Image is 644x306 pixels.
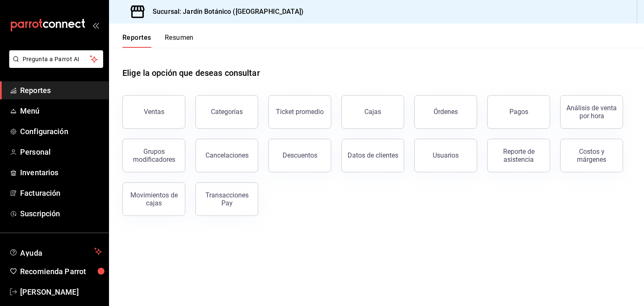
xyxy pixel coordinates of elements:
span: Reportes [20,85,102,96]
button: Categorías [195,95,258,129]
div: Datos de clientes [348,151,398,159]
div: Ticket promedio [276,108,324,116]
button: Costos y márgenes [560,139,623,172]
div: navigation tabs [122,34,194,48]
h1: Elige la opción que deseas consultar [122,67,260,79]
span: Configuración [20,126,102,137]
div: Reporte de asistencia [493,148,545,163]
button: open_drawer_menu [92,22,99,29]
button: Reporte de asistencia [487,139,550,172]
span: Suscripción [20,208,102,219]
button: Pagos [487,95,550,129]
div: Movimientos de cajas [128,191,180,207]
button: Grupos modificadores [122,139,185,172]
span: [PERSON_NAME] [20,286,102,298]
h3: Sucursal: Jardín Botánico ([GEOGRAPHIC_DATA]) [146,7,304,17]
button: Resumen [165,34,194,48]
span: Facturación [20,187,102,199]
div: Ventas [144,108,164,116]
button: Pregunta a Parrot AI [9,50,103,68]
div: Grupos modificadores [128,148,180,163]
div: Costos y márgenes [566,148,618,163]
button: Cajas [341,95,404,129]
span: Recomienda Parrot [20,266,102,277]
button: Reportes [122,34,151,48]
div: Categorías [211,108,243,116]
button: Descuentos [268,139,331,172]
div: Cajas [364,108,381,116]
span: Inventarios [20,167,102,178]
div: Órdenes [434,108,458,116]
button: Usuarios [414,139,477,172]
span: Menú [20,105,102,117]
button: Órdenes [414,95,477,129]
button: Movimientos de cajas [122,182,185,216]
span: Pregunta a Parrot AI [23,55,90,64]
div: Transacciones Pay [201,191,253,207]
button: Datos de clientes [341,139,404,172]
button: Análisis de venta por hora [560,95,623,129]
button: Transacciones Pay [195,182,258,216]
div: Usuarios [433,151,459,159]
span: Personal [20,146,102,158]
div: Cancelaciones [205,151,249,159]
div: Descuentos [283,151,317,159]
button: Ventas [122,95,185,129]
div: Pagos [509,108,528,116]
a: Pregunta a Parrot AI [6,61,103,70]
button: Cancelaciones [195,139,258,172]
button: Ticket promedio [268,95,331,129]
span: Ayuda [20,246,91,257]
div: Análisis de venta por hora [566,104,618,120]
